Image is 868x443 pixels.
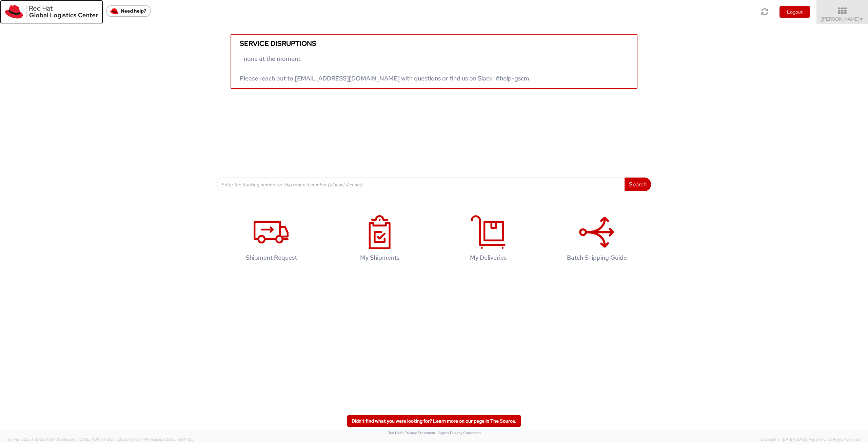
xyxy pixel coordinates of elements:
[65,437,105,442] span: master, [DATE] 11:04:24
[553,254,640,261] h4: Batch Shipping Guide
[347,415,521,427] a: Didn't find what you were looking for? Learn more on our page in The Source.
[388,430,435,435] a: Red Hat's Privacy Statement
[436,430,481,435] a: | Agistix Privacy Statement
[860,17,864,22] span: ▼
[821,16,864,22] span: [PERSON_NAME]
[151,437,194,442] span: master, [DATE] 08:44:05
[106,5,151,17] button: Need help?
[5,5,98,19] img: rh-logistics-00dfa346123c4ec078e1.svg
[106,437,194,442] span: Client: 2025.17.0-cb14447
[329,208,431,272] a: My Shipments
[336,254,423,261] h4: My Shipments
[217,178,625,191] input: Enter the tracking number or ship request number (at least 4 chars)
[445,254,532,261] h4: My Deliveries
[625,178,651,191] button: Search
[228,254,315,261] h4: Shipment Request
[437,208,539,272] a: My Deliveries
[546,208,648,272] a: Batch Shipping Guide
[8,437,105,442] span: Server: 2025.17.0-327f6347098
[231,34,637,89] a: Service disruptions - none at the moment Please reach out to [EMAIL_ADDRESS][DOMAIN_NAME] with qu...
[240,40,628,47] h5: Service disruptions
[240,55,529,82] span: - none at the moment Please reach out to [EMAIL_ADDRESS][DOMAIN_NAME] with questions or find us o...
[780,6,810,18] button: Logout
[220,208,322,272] a: Shipment Request
[761,437,860,442] span: Copyright © [DATE]-[DATE] Agistix Inc., All Rights Reserved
